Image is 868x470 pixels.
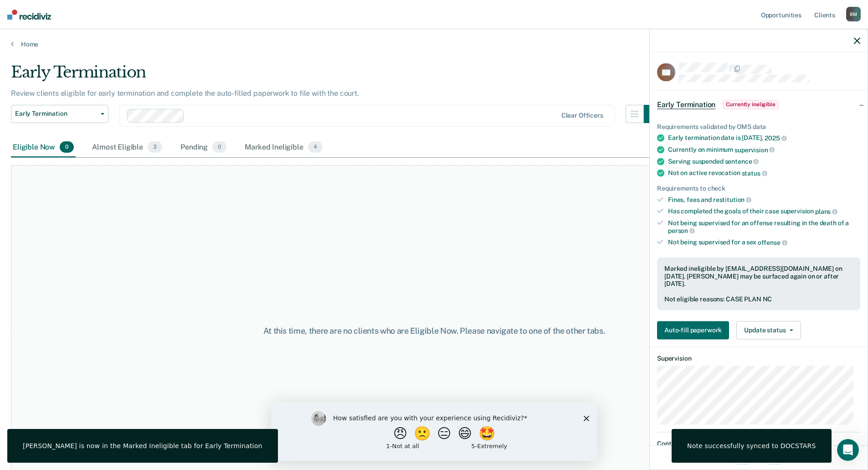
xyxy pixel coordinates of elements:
[11,89,359,98] p: Review clients eligible for early termination and complete the auto-filled paperwork to file with...
[664,295,853,303] div: Not eligible reasons: CASE PLAN NC
[212,141,226,153] span: 0
[734,146,775,153] span: supervision
[668,227,695,234] span: person
[657,100,715,109] span: Early Termination
[668,169,860,177] div: Not on active revocation
[7,10,51,20] img: Recidiviz
[308,141,323,153] span: 4
[687,442,816,450] div: Note successfully synced to DOCSTARS
[11,63,662,89] div: Early Termination
[668,157,860,165] div: Serving suspended
[223,326,646,336] div: At this time, there are no clients who are Eligible Now. Please navigate to one of the other tabs.
[60,141,74,153] span: 0
[243,138,324,158] div: Marked Ineligible
[742,170,767,177] span: status
[723,100,779,109] span: Currently ineligible
[657,184,860,192] div: Requirements to check
[657,440,860,448] dt: Contact
[668,146,860,154] div: Currently on minimum
[15,110,97,118] span: Early Termination
[11,138,76,158] div: Eligible Now
[668,207,860,216] div: Has completed the goals of their case supervision
[815,208,837,215] span: plans
[725,158,759,165] span: sentence
[668,196,860,204] div: Fines, fees and
[148,141,162,153] span: 3
[758,239,787,246] span: offense
[837,439,859,461] iframe: Intercom live chat
[271,402,597,461] iframe: Survey by Kim from Recidiviz
[736,321,801,339] button: Update status
[23,442,262,450] div: [PERSON_NAME] is now in the Marked Ineligible tab for Early Termination
[657,354,860,362] dt: Supervision
[765,134,786,142] span: 2025
[657,123,860,130] div: Requirements validated by OMS data
[668,134,860,142] div: Early termination date is [DATE],
[713,196,751,203] span: restitution
[90,138,164,158] div: Almost Eligible
[657,321,733,339] a: Auto-fill paperwork
[561,112,603,119] div: Clear officers
[657,321,729,339] button: Auto-fill paperwork
[664,264,853,287] div: Marked ineligible by [EMAIL_ADDRESS][DOMAIN_NAME] on [DATE]. [PERSON_NAME] may be surfaced again ...
[650,90,868,119] div: Early TerminationCurrently ineligible
[668,219,860,234] div: Not being supervised for an offense resulting in the death of a
[11,40,857,48] a: Home
[846,7,861,21] div: B M
[668,238,860,247] div: Not being supervised for a sex
[179,138,228,158] div: Pending
[650,445,868,469] div: 1 / 1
